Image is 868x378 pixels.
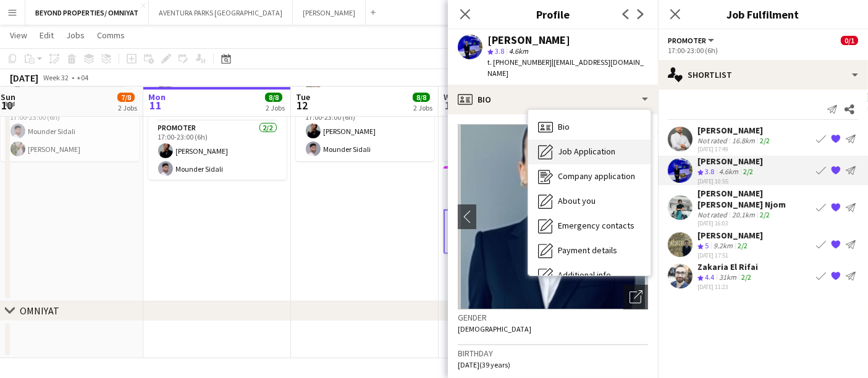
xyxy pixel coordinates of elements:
[458,324,531,334] span: [DEMOGRAPHIC_DATA]
[487,57,552,67] span: t. [PHONE_NUMBER]
[293,1,366,25] button: [PERSON_NAME]
[118,103,137,112] div: 2 Jobs
[444,209,582,254] app-card-role: Promoter113A0/117:00-23:00 (6h)
[487,35,570,46] div: [PERSON_NAME]
[10,30,27,41] span: View
[730,136,757,145] div: 16.8km
[507,46,531,56] span: 4.6km
[1,101,139,161] app-card-role: Promoter2/217:00-23:00 (6h)Mounder Sidali[PERSON_NAME]
[528,164,651,189] div: Company application
[668,36,706,45] span: Promoter
[265,93,282,102] span: 8/8
[658,60,868,90] div: Shortlist
[528,263,651,288] div: Additional info
[148,91,166,103] span: Mon
[697,261,758,272] div: Zakaria El Rifai
[697,156,763,167] div: [PERSON_NAME]
[697,251,763,259] div: [DATE] 17:51
[40,30,54,41] span: Edit
[448,85,658,114] div: Bio
[148,121,287,181] app-card-role: Promoter2/217:00-23:00 (6h)[PERSON_NAME]Mounder Sidali
[697,210,730,219] div: Not rated
[294,98,310,112] span: 12
[146,98,166,112] span: 11
[442,98,460,112] span: 13
[705,272,714,282] span: 4.4
[413,103,432,112] div: 2 Jobs
[697,283,758,291] div: [DATE] 11:23
[717,167,741,177] div: 4.6km
[1,91,15,103] span: Sun
[623,285,648,309] div: Open photos pop-in
[458,348,648,359] h3: Birthday
[528,189,651,214] div: About you
[5,27,32,43] a: View
[558,245,617,256] span: Payment details
[448,6,658,22] h3: Profile
[66,30,85,41] span: Jobs
[668,36,716,45] button: Promoter
[743,167,753,176] app-skills-label: 2/2
[741,272,751,282] app-skills-label: 2/2
[711,241,735,251] div: 9.2km
[61,27,90,43] a: Jobs
[760,210,770,219] app-skills-label: 2/2
[558,195,596,206] span: About you
[528,214,651,238] div: Emergency contacts
[558,170,635,182] span: Company application
[528,140,651,164] div: Job Application
[558,146,615,157] span: Job Application
[266,103,285,112] div: 2 Jobs
[413,93,430,102] span: 8/8
[705,167,714,176] span: 3.8
[117,93,135,102] span: 7/8
[697,219,811,227] div: [DATE] 16:03
[149,1,293,25] button: AVENTURA PARKS [GEOGRAPHIC_DATA]
[444,101,582,161] app-card-role: Promoter2/217:00-23:00 (6h)[PERSON_NAME]Mounder Sidali
[738,241,748,250] app-skills-label: 2/2
[668,46,858,55] div: 17:00-23:00 (6h)
[730,210,757,219] div: 20.1km
[528,238,651,263] div: Payment details
[25,1,149,25] button: BEYOND PROPERTIES/ OMNIYAT
[528,115,651,140] div: Bio
[35,27,59,43] a: Edit
[697,125,772,136] div: [PERSON_NAME]
[558,269,611,280] span: Additional info
[697,177,763,185] div: [DATE] 10:55
[697,136,730,145] div: Not rated
[458,124,648,309] img: Crew avatar or photo
[20,304,59,317] div: OMNIYAT
[558,220,634,231] span: Emergency contacts
[10,72,38,84] div: [DATE]
[705,241,709,250] span: 5
[444,91,460,103] span: Wed
[658,6,868,22] h3: Job Fulfilment
[841,36,858,45] span: 0/1
[458,312,648,323] h3: Gender
[92,27,130,43] a: Comms
[760,136,770,145] app-skills-label: 2/2
[77,73,88,82] div: +04
[717,272,739,283] div: 31km
[444,184,582,195] h3: Real Estate Mall Activation
[41,73,72,82] span: Week 32
[697,145,772,153] div: [DATE] 17:49
[296,101,434,161] app-card-role: Promoter2/217:00-23:00 (6h)[PERSON_NAME]Mounder Sidali
[697,188,811,210] div: [PERSON_NAME] [PERSON_NAME] Njom
[558,121,570,132] span: Bio
[495,46,504,56] span: 3.8
[487,57,644,78] span: | [EMAIL_ADDRESS][DOMAIN_NAME]
[697,230,763,241] div: [PERSON_NAME]
[444,166,582,254] app-job-card: 17:00-23:00 (6h)0/1Real Estate Mall Activation Nakheel Mall1 RolePromoter113A0/117:00-23:00 (6h)
[97,30,125,41] span: Comms
[458,360,510,369] span: [DATE] (39 years)
[296,91,310,103] span: Tue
